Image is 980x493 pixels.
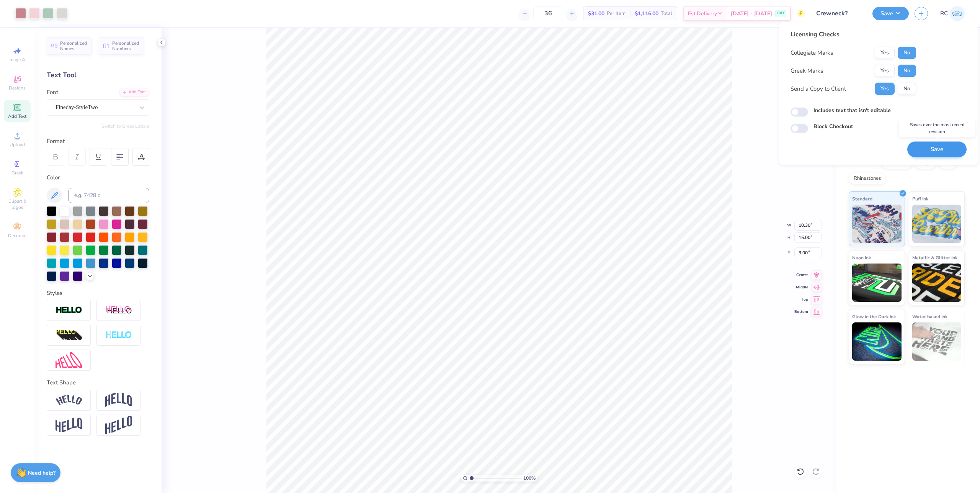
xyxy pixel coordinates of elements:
[852,195,872,203] span: Standard
[661,10,672,18] span: Total
[898,65,916,77] button: No
[912,195,928,203] span: Puff Ink
[8,113,26,119] span: Add Text
[912,254,957,262] span: Metallic & Glitter Ink
[105,331,132,340] img: Negative Space
[47,70,149,80] div: Text Tool
[8,233,26,239] span: Decorate
[791,85,846,93] div: Send a Copy to Client
[47,88,58,97] label: Font
[635,10,658,18] span: $1,116.00
[688,10,717,18] span: Est. Delivery
[105,416,132,434] img: Rise
[777,11,785,16] span: FREE
[912,264,962,302] img: Metallic & Glitter Ink
[56,329,82,342] img: 3d Illusion
[791,49,833,57] div: Collegiate Marks
[810,6,867,21] input: Untitled Design
[794,309,808,314] span: Bottom
[912,322,962,361] img: Water based Ink
[28,469,56,477] strong: Need help?
[791,67,823,75] div: Greek Marks
[112,41,139,51] span: Personalized Numbers
[794,285,808,290] span: Middle
[898,47,916,59] button: No
[4,198,31,210] span: Clipart & logos
[8,57,26,63] span: Image AI
[105,306,132,315] img: Shadow
[875,65,895,77] button: Yes
[56,418,82,433] img: Flag
[940,6,965,21] a: RC
[875,83,895,95] button: Yes
[731,10,772,18] span: [DATE] - [DATE]
[523,475,536,482] span: 100 %
[10,142,25,148] span: Upload
[56,306,82,315] img: Stroke
[813,122,853,130] label: Block Checkout
[607,10,626,18] span: Per Item
[105,393,132,407] img: Arch
[56,395,82,405] img: Arc
[533,7,563,20] input: – –
[899,119,975,137] div: Saves over the most recent revision
[794,272,808,278] span: Center
[852,264,902,302] img: Neon Ink
[68,188,149,203] input: e.g. 7428 c
[47,173,149,182] div: Color
[56,352,82,368] img: Free Distort
[11,170,23,176] span: Greek
[813,106,891,114] label: Includes text that isn't editable
[852,254,871,262] span: Neon Ink
[852,312,896,321] span: Glow in the Dark Ink
[794,297,808,302] span: Top
[898,83,916,95] button: No
[940,9,948,18] span: RC
[588,10,604,18] span: $31.00
[950,6,965,21] img: Rio Cabojoc
[119,88,149,97] div: Add Font
[849,173,886,184] div: Rhinestones
[907,142,967,157] button: Save
[60,41,87,51] span: Personalized Names
[101,123,149,129] button: Switch to Greek Letters
[912,205,962,243] img: Puff Ink
[875,47,895,59] button: Yes
[47,137,150,146] div: Format
[852,205,902,243] img: Standard
[852,322,902,361] img: Glow in the Dark Ink
[791,30,916,39] div: Licensing Checks
[47,378,149,387] div: Text Shape
[9,85,26,91] span: Designs
[872,7,909,20] button: Save
[912,312,947,321] span: Water based Ink
[47,289,149,298] div: Styles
